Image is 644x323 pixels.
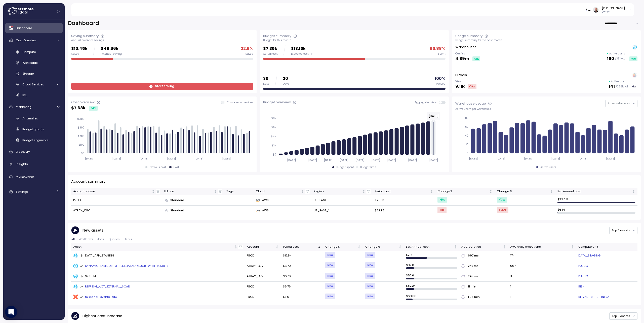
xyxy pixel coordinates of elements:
[245,271,281,282] td: ATBAY_DEV
[281,271,323,282] td: $6.79
[167,157,176,160] tspan: [DATE]
[71,105,86,112] p: $ 7.68k
[245,292,281,302] td: PROD
[5,80,63,88] a: Cloud Services
[234,245,237,249] div: Not sorted
[108,238,120,241] span: Queries
[5,172,63,182] a: Marketplace
[89,106,98,111] div: -14 %
[323,243,363,250] th: Change $Not sorted
[5,102,63,112] a: Monitoring
[241,45,253,52] p: 22.9 %
[71,52,88,56] div: Saved
[73,245,233,249] div: Asset
[404,292,459,302] td: $ 68.08
[16,150,30,154] span: Discovery
[438,52,446,56] div: Spent
[631,84,637,89] div: 0 %
[16,190,28,194] span: Settings
[281,292,323,302] td: $5.6
[85,157,94,160] tspan: [DATE]
[609,52,625,55] p: Active users
[314,189,361,194] div: Region
[415,101,439,104] span: Aggregated view
[71,45,88,52] p: $10.45k
[497,207,508,213] div: +25 %
[80,264,169,268] div: DYNAMIC-TABLE.OSHRI_TEST.DATALAKE.JOB_WITH_RESULTS
[508,271,576,282] td: 1k
[79,238,93,241] span: Worfklows
[465,116,468,120] tspan: 80
[455,39,637,42] div: Usage summary for the past month
[375,189,429,194] div: Period cost
[151,190,155,193] div: Not sorted
[273,153,276,156] tspan: $0
[263,100,291,105] div: Budget overview
[155,83,174,90] span: Start saving
[340,158,348,162] tspan: [DATE]
[325,294,335,299] div: NEW
[5,147,63,157] a: Discovery
[469,157,478,160] tspan: [DATE]
[16,162,28,166] span: Insights
[455,34,482,39] div: Usage summary
[363,243,404,250] th: Change %Not sorted
[71,195,162,206] td: PROD
[283,75,289,82] p: 30
[317,245,321,249] div: Sorted descending
[22,50,36,54] span: Compute
[83,313,122,319] p: Highest cost increase
[281,251,323,261] td: $17.84
[325,252,335,258] div: NEW
[406,245,453,249] div: Est. Annual cost
[283,82,289,86] div: Days
[571,245,574,249] div: Not sorted
[578,245,635,249] div: Compute unit
[357,245,361,249] div: Not sorted
[263,52,278,56] div: Actual cost
[404,243,459,250] th: Est. Annual costNot sorted
[365,283,375,289] div: NEW
[605,100,637,107] button: All warehouses
[170,208,184,213] span: Standard
[578,253,600,258] a: DATA_STAGING
[579,157,588,160] tspan: [DATE]
[455,83,465,90] p: 9.11k
[430,190,433,193] div: Not sorted
[245,261,281,271] td: ATBAY_DEV
[71,206,162,216] td: ATBAY_DEV
[5,70,63,78] a: Storage
[365,262,375,268] div: NEW
[16,105,31,109] span: Monitoring
[5,91,63,99] a: ETL
[324,158,333,162] tspan: [DATE]
[578,274,588,279] a: PUBLIC
[489,190,493,193] div: Not sorted
[291,45,312,52] p: $13.15k
[365,245,398,249] div: Change %
[578,264,588,268] a: PUBLIC
[149,166,166,169] div: Previous cost
[508,243,576,250] th: AVG daily executionsNot sorted
[362,190,366,193] div: Not sorted
[71,238,75,241] span: All
[275,245,279,249] div: Not sorted
[404,271,459,282] td: $ 82.6
[5,59,63,67] a: Workloads
[455,52,480,55] p: Queries
[312,188,373,195] th: RegionNot sorted
[597,295,609,299] a: BI_INFRA
[271,117,276,120] tspan: $8k
[495,188,555,195] th: Change %Not sorted
[468,84,476,89] div: -19 %
[263,45,278,52] p: $7.35k
[5,48,63,56] a: Compute
[325,262,335,268] div: NEW
[607,157,615,160] tspan: [DATE]
[80,295,117,299] div: mixpanel_events_raw
[586,7,591,12] img: 676124322ce2d31a078e3b71.PNG
[387,158,396,162] tspan: [DATE]
[77,126,84,129] tspan: $300
[174,166,179,169] div: Cost
[508,292,576,302] td: 1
